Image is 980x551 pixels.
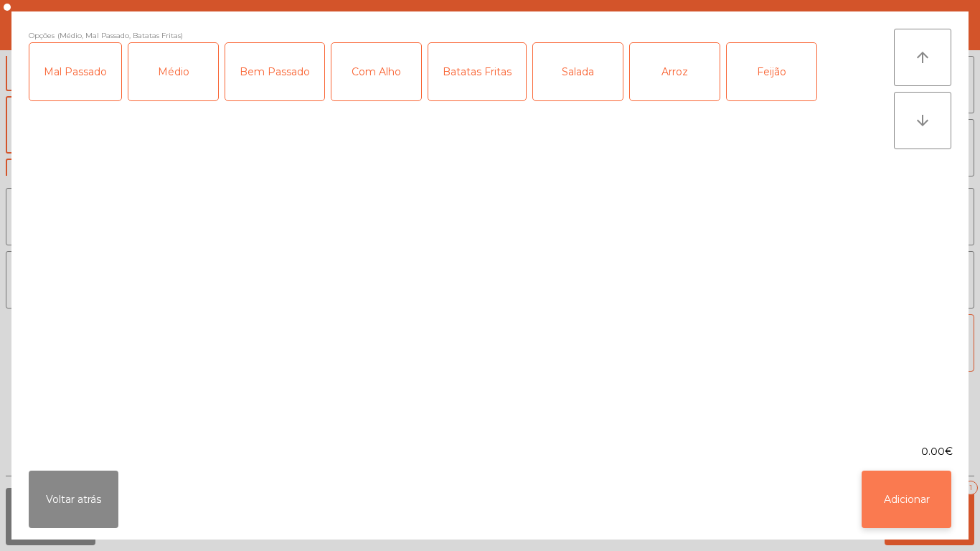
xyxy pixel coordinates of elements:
div: Com Alho [331,43,421,100]
i: arrow_upward [914,49,931,66]
div: Batatas Fritas [428,43,526,100]
button: arrow_downward [894,92,951,149]
i: arrow_downward [914,112,931,129]
button: Adicionar [862,471,951,528]
button: arrow_upward [894,29,951,86]
button: Voltar atrás [29,471,118,528]
span: Opções [29,29,55,42]
div: Feijão [727,43,816,100]
div: 0.00€ [11,444,969,459]
div: Arroz [630,43,720,100]
span: (Médio, Mal Passado, Batatas Fritas) [57,29,183,42]
div: Mal Passado [29,43,121,100]
div: Médio [128,43,218,100]
div: Salada [533,43,623,100]
div: Bem Passado [225,43,324,100]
